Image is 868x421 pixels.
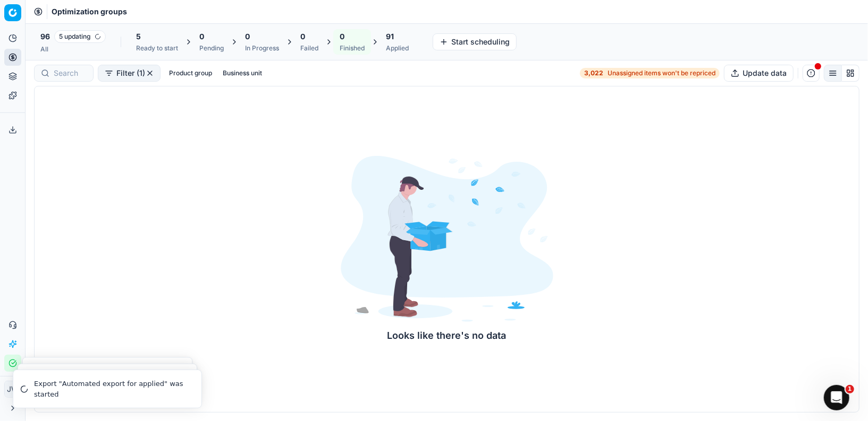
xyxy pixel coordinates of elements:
[136,31,141,42] span: 5
[300,44,318,52] div: Failed
[300,31,305,42] span: 0
[580,68,720,78] a: 3,022Unassigned items won't be repriced
[584,69,603,77] strong: 3,022
[199,31,204,42] span: 0
[54,68,87,78] input: Search
[824,385,849,410] iframe: Intercom live chat
[340,31,344,42] span: 0
[386,31,394,42] span: 91
[40,31,50,42] span: 96
[724,65,794,82] button: Update data
[165,67,216,80] button: Product group
[245,44,279,52] div: In Progress
[4,381,21,398] button: JW
[341,328,553,343] div: Looks like there's no data
[245,31,250,42] span: 0
[40,45,106,54] div: All
[218,67,266,80] button: Business unit
[98,65,161,82] button: Filter (1)
[54,30,106,43] span: 5 updating
[199,44,224,52] div: Pending
[52,6,127,17] nav: breadcrumb
[34,379,189,399] div: Export "Automated export for applied" was started
[386,44,409,52] div: Applied
[608,69,715,77] span: Unassigned items won't be repriced
[340,44,365,52] div: Finished
[5,381,21,397] span: JW
[846,385,854,393] span: 1
[433,33,517,50] button: Start scheduling
[136,44,178,52] div: Ready to start
[52,6,127,17] span: Optimization groups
